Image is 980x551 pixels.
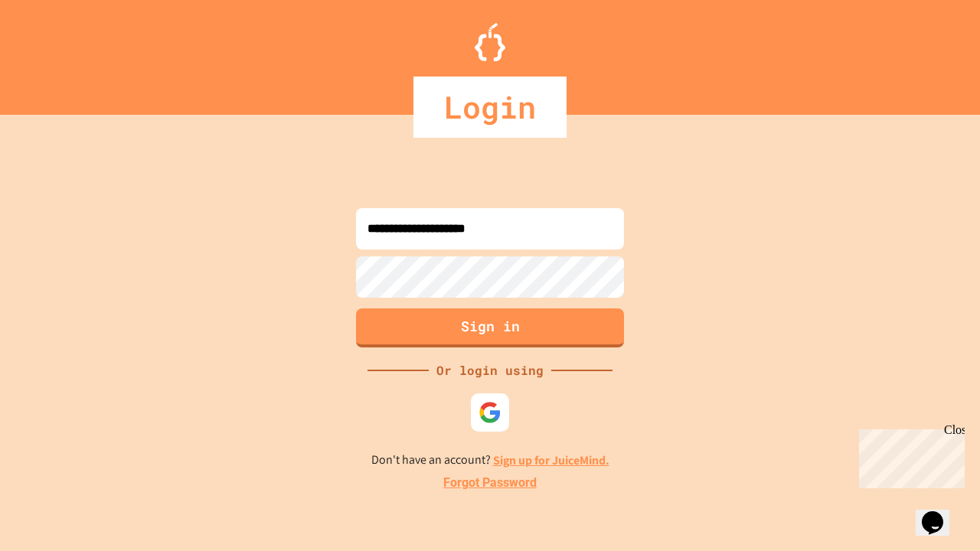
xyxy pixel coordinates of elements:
iframe: chat widget [853,423,965,488]
img: Logo.svg [475,23,505,61]
p: Don't have an account? [371,451,609,470]
div: Or login using [429,361,551,380]
div: Login [413,77,567,138]
button: Sign in [356,308,624,347]
div: Chat with us now!Close [6,6,106,97]
iframe: chat widget [916,490,965,536]
a: Forgot Password [443,474,537,492]
img: google-icon.svg [479,401,501,424]
a: Sign up for JuiceMind. [493,452,609,468]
